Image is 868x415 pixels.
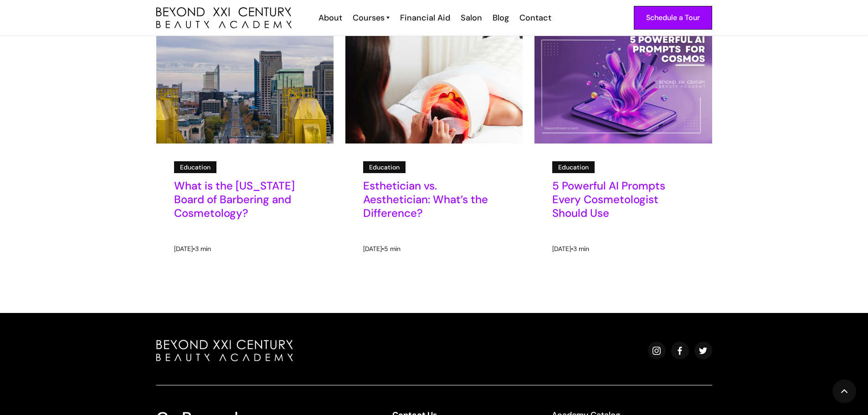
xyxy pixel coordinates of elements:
[318,12,342,24] div: About
[384,244,401,254] div: 5 min
[382,244,384,254] div: •
[363,161,406,173] a: Education
[487,12,514,24] a: Blog
[369,162,400,172] div: Education
[552,179,694,226] a: 5 Powerful AI Prompts Every Cosmetologist Should Use
[493,12,509,24] div: Blog
[195,244,211,254] div: 3 min
[558,162,589,172] div: Education
[552,179,694,220] h5: 5 Powerful AI Prompts Every Cosmetologist Should Use
[174,161,216,173] a: Education
[174,244,193,254] div: [DATE]
[571,244,573,254] div: •
[552,161,595,173] a: Education
[534,29,712,144] img: AI for cosmetologists
[156,7,292,29] img: beyond 21st century beauty academy logo
[174,179,316,220] h5: What is the [US_STATE] Board of Barbering and Cosmetology?
[180,162,211,172] div: Education
[353,12,385,24] div: Courses
[519,12,551,24] div: Contact
[461,12,482,24] div: Salon
[363,244,382,254] div: [DATE]
[363,179,505,220] h5: Esthetician vs. Aesthetician: What’s the Difference?
[394,12,455,24] a: Financial Aid
[552,244,571,254] div: [DATE]
[193,244,195,254] div: •
[363,179,505,226] a: Esthetician vs. Aesthetician: What’s the Difference?
[174,179,316,226] a: What is the [US_STATE] Board of Barbering and Cosmetology?
[313,12,347,24] a: About
[455,12,487,24] a: Salon
[156,7,292,29] a: home
[400,12,450,24] div: Financial Aid
[345,29,523,144] img: esthetician red light therapy
[353,12,390,24] a: Courses
[514,12,556,24] a: Contact
[573,244,589,254] div: 3 min
[634,6,712,30] a: Schedule a Tour
[156,340,293,361] img: beyond beauty logo
[156,29,334,143] img: Sacramento city skyline with state capital building
[646,12,700,24] div: Schedule a Tour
